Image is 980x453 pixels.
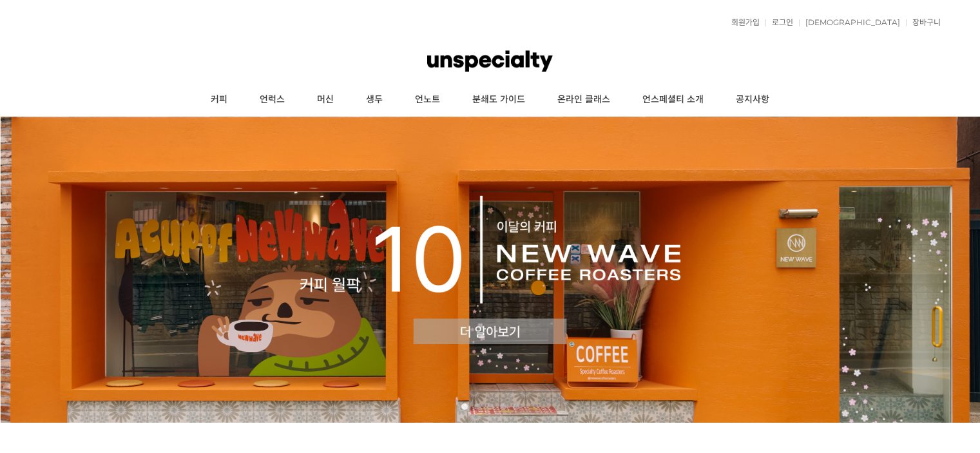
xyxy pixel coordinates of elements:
[541,84,626,116] a: 온라인 클래스
[350,84,399,116] a: 생두
[461,403,468,410] a: 1
[500,403,506,410] a: 4
[725,19,760,26] a: 회원가입
[487,403,494,410] a: 3
[474,403,481,410] a: 2
[720,84,785,116] a: 공지사항
[513,403,519,410] a: 5
[906,19,941,26] a: 장바구니
[399,84,456,116] a: 언노트
[765,19,793,26] a: 로그인
[244,84,301,116] a: 언럭스
[427,42,552,81] img: 언스페셜티 몰
[301,84,350,116] a: 머신
[626,84,720,116] a: 언스페셜티 소개
[195,84,244,116] a: 커피
[456,84,541,116] a: 분쇄도 가이드
[799,19,900,26] a: [DEMOGRAPHIC_DATA]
